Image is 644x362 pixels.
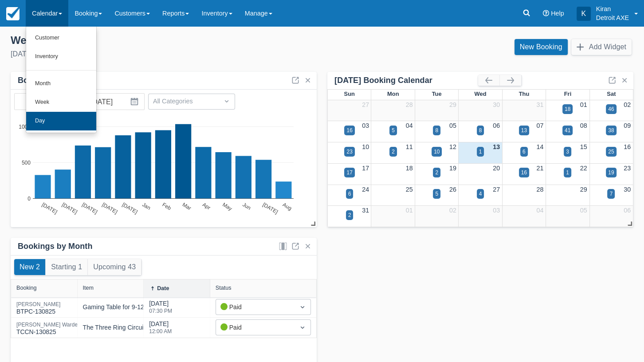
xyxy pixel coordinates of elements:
a: Inventory [26,47,96,66]
a: 02 [449,207,456,214]
button: Upcoming 43 [88,259,141,275]
a: New Booking [514,39,568,55]
a: 03 [362,122,369,129]
input: Start Date [15,94,64,110]
div: K [577,7,591,21]
span: Help [551,10,564,17]
div: 25 [608,148,614,156]
a: 29 [449,101,456,108]
a: 27 [362,101,369,108]
a: 14 [536,143,543,150]
span: Thu [519,90,530,97]
a: 30 [493,101,500,108]
a: 31 [362,207,369,214]
a: 27 [493,186,500,193]
a: Day [26,112,96,130]
div: [DATE] [149,319,172,339]
a: 09 [624,122,631,129]
p: Kiran [596,4,629,13]
div: Item [83,285,94,291]
div: 3 [566,148,569,156]
div: Bookings by Month [18,75,93,86]
div: 5 [392,126,395,134]
div: Welcome , Kiran ! [11,34,315,47]
button: Interact with the calendar and add the check-in date for your trip. [126,94,144,110]
div: 6 [522,148,526,156]
div: 10 [434,148,440,156]
div: 13 [521,126,527,134]
a: 30 [624,186,631,193]
button: New 2 [14,259,45,275]
div: 18 [565,105,570,113]
a: 28 [536,186,543,193]
div: 2 [348,211,351,219]
div: [DATE] [11,49,315,59]
div: Date [157,285,169,291]
div: 41 [565,126,570,134]
a: 11 [406,143,413,150]
a: [PERSON_NAME] WardenTCCN-130825 [16,326,81,330]
div: 17 [346,169,352,177]
div: [PERSON_NAME] [16,302,60,307]
div: [DATE] [149,299,172,319]
a: 10 [362,143,369,150]
div: Booking [16,285,37,291]
a: 17 [362,165,369,172]
a: 12 [449,143,456,150]
span: Dropdown icon [222,97,231,106]
div: 46 [608,105,614,113]
div: 1 [479,148,482,156]
div: 4 [479,190,482,198]
a: 29 [580,186,587,193]
a: 02 [624,101,631,108]
div: 38 [608,126,614,134]
a: 04 [406,122,413,129]
a: 01 [406,207,413,214]
a: 05 [580,207,587,214]
div: BTPC-130825 [16,302,60,316]
p: Detroit AXE [596,13,629,22]
div: 6 [348,190,351,198]
a: 13 [493,143,500,150]
div: Gaming Table for 9-12 People [83,303,165,312]
span: Tue [432,90,442,97]
div: [PERSON_NAME] Warden [16,322,81,327]
div: 2 [435,169,438,177]
span: Dropdown icon [298,303,307,311]
a: 26 [449,186,456,193]
a: 08 [580,122,587,129]
a: 23 [624,165,631,172]
a: 19 [449,165,456,172]
div: 19 [608,169,614,177]
div: Bookings by Month [18,241,93,252]
div: 8 [435,126,438,134]
a: 18 [406,165,413,172]
div: Status [216,285,232,291]
div: 16 [346,126,352,134]
div: Paid [220,302,290,312]
a: Customer [26,29,96,47]
a: 05 [449,122,456,129]
a: 06 [624,207,631,214]
a: 16 [624,143,631,150]
div: 23 [346,148,352,156]
a: 20 [493,165,500,172]
a: 04 [536,207,543,214]
button: Starting 1 [46,259,87,275]
a: 22 [580,165,587,172]
a: 03 [493,207,500,214]
span: Fri [564,90,572,97]
a: Month [26,75,96,93]
div: 8 [479,126,482,134]
ul: Calendar [26,27,97,133]
a: 24 [362,186,369,193]
a: 01 [580,101,587,108]
img: checkfront-main-nav-mini-logo.png [6,7,20,20]
a: [PERSON_NAME] BTPC-130825 [16,305,60,309]
a: Week [26,93,96,112]
div: TCCN-130825 [16,322,81,337]
div: 1 [566,169,569,177]
button: Add Widget [571,39,632,55]
a: 07 [536,122,543,129]
input: End Date [77,94,126,110]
